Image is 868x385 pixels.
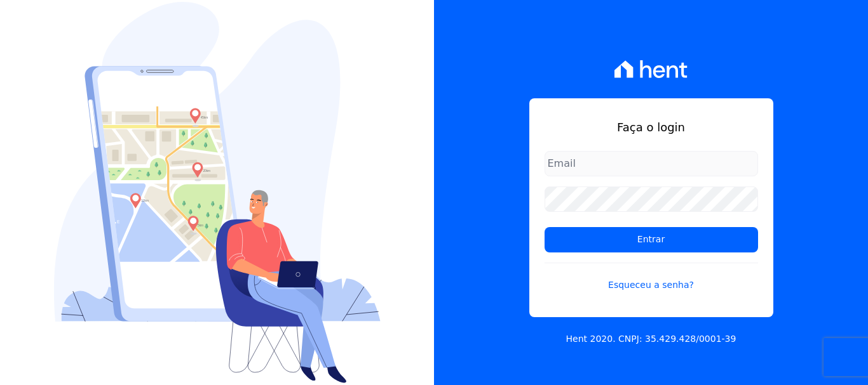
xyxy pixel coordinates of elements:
[545,227,758,252] input: Entrar
[54,2,381,383] img: Login
[545,119,758,136] h1: Faça o login
[545,151,758,176] input: Email
[545,263,758,292] a: Esqueceu a senha?
[566,332,736,346] p: Hent 2020. CNPJ: 35.429.428/0001-39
